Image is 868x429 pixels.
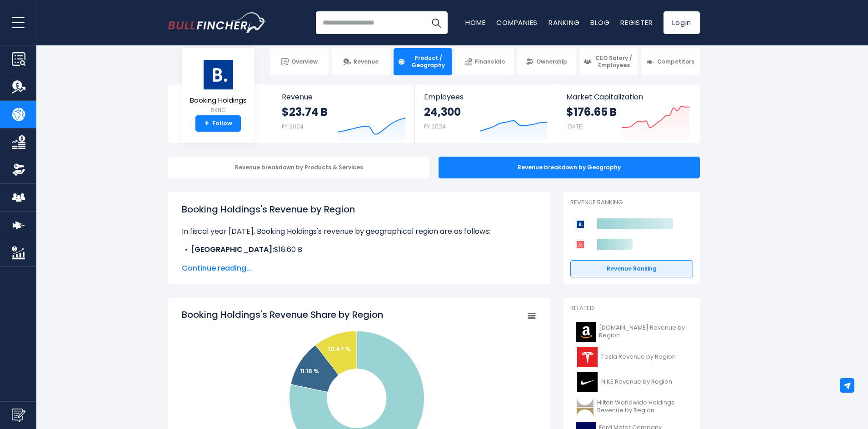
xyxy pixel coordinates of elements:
[575,219,586,230] img: Booking Holdings competitors logo
[570,260,693,277] a: Revenue Ranking
[205,119,209,128] strong: +
[270,48,329,75] a: Overview
[168,12,266,33] img: Bullfincher logo
[168,12,266,33] a: Go to homepage
[424,105,461,119] strong: 24,300
[575,239,586,250] img: Airbnb competitors logo
[597,399,688,414] span: Hilton Worldwide Holdings Revenue by Region
[408,54,448,69] span: Product / Geography
[570,394,693,419] a: Hilton Worldwide Holdings Revenue by Region
[517,48,576,75] a: Ownership
[182,263,536,274] span: Continue reading...
[439,157,700,178] div: Revenue breakdown by Geography
[273,84,415,143] a: Revenue $23.74 B FY 2024
[168,157,429,178] div: Revenue breakdown by Products & Services
[282,123,304,130] small: FY 2024
[182,202,536,216] h1: Booking Holdings's Revenue by Region
[570,305,693,312] p: Related
[570,345,693,370] a: Tesla Revenue by Region
[590,18,609,27] a: Blog
[496,18,538,27] a: Companies
[566,93,690,101] span: Market Capitalization
[424,123,446,130] small: FY 2024
[663,11,700,34] a: Login
[354,58,379,65] span: Revenue
[332,48,390,75] a: Revenue
[190,97,247,104] span: Booking Holdings
[328,345,351,353] text: 10.47 %
[549,18,579,27] a: Ranking
[191,244,274,255] b: [GEOGRAPHIC_DATA]:
[424,93,547,101] span: Employees
[570,370,693,394] a: NIKE Revenue by Region
[601,353,676,361] span: Tesla Revenue by Region
[536,58,567,65] span: Ownership
[579,48,638,75] a: CEO Salary / Employees
[182,255,536,266] li: $2.65 B
[195,115,241,132] a: +Follow
[657,58,694,65] span: Competitors
[475,58,505,65] span: Financials
[570,199,693,207] p: Revenue Ranking
[566,105,617,119] strong: $176.65 B
[12,163,25,177] img: Ownership
[576,322,596,342] img: AMZN logo
[191,255,291,266] b: Other Geographical Areas:
[599,324,688,340] span: [DOMAIN_NAME] Revenue by Region
[594,54,634,69] span: CEO Salary / Employees
[570,320,693,345] a: [DOMAIN_NAME] Revenue by Region
[291,58,318,65] span: Overview
[601,378,672,386] span: NIKE Revenue by Region
[557,84,699,143] a: Market Capitalization $176.65 B [DATE]
[465,18,485,27] a: Home
[455,48,514,75] a: Financials
[282,105,328,119] strong: $23.74 B
[182,244,536,255] li: $18.60 B
[641,48,700,75] a: Competitors
[190,106,247,114] small: BKNG
[576,347,599,367] img: TSLA logo
[182,308,383,321] tspan: Booking Holdings's Revenue Share by Region
[425,11,448,34] button: Search
[620,18,653,27] a: Register
[576,372,599,392] img: NKE logo
[282,93,406,101] span: Revenue
[190,59,247,116] a: Booking Holdings BKNG
[182,226,536,237] p: In fiscal year [DATE], Booking Holdings's revenue by geographical region are as follows:
[415,84,556,143] a: Employees 24,300 FY 2024
[566,123,584,130] small: [DATE]
[300,367,319,375] text: 11.18 %
[394,48,452,75] a: Product / Geography
[576,397,594,417] img: HLT logo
